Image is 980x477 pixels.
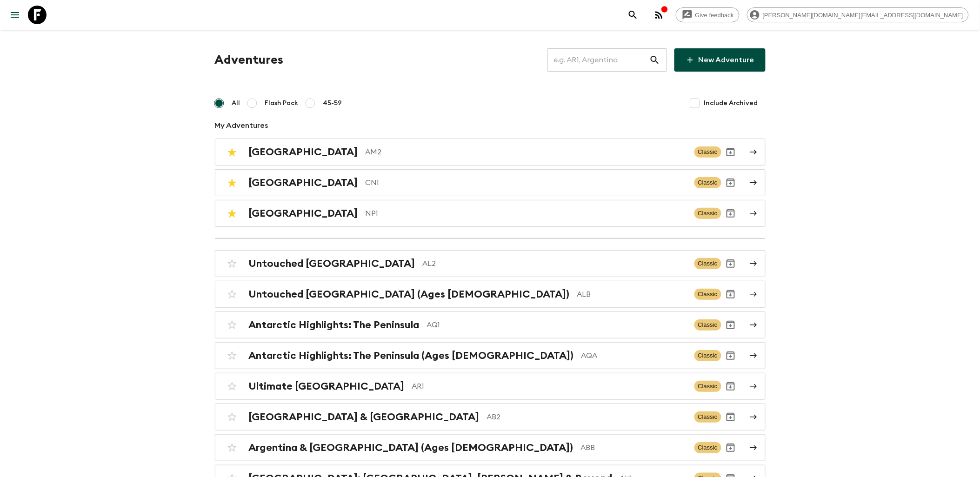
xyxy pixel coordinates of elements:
p: NP1 [366,208,687,219]
a: Antarctic Highlights: The PeninsulaAQ1ClassicArchive [215,311,766,338]
span: Classic [694,442,721,453]
a: [GEOGRAPHIC_DATA] & [GEOGRAPHIC_DATA]AB2ClassicArchive [215,404,766,431]
h1: Adventures [215,51,284,69]
input: e.g. AR1, Argentina [547,47,649,73]
div: [PERSON_NAME][DOMAIN_NAME][EMAIL_ADDRESS][DOMAIN_NAME] [747,7,969,22]
button: Archive [721,316,740,334]
h2: [GEOGRAPHIC_DATA] [249,177,358,189]
a: [GEOGRAPHIC_DATA]AM2ClassicArchive [215,139,766,166]
button: Archive [721,204,740,223]
button: Archive [721,377,740,396]
span: Classic [694,177,721,188]
a: Untouched [GEOGRAPHIC_DATA]AL2ClassicArchive [215,250,766,277]
h2: Argentina & [GEOGRAPHIC_DATA] (Ages [DEMOGRAPHIC_DATA]) [249,442,573,454]
a: Untouched [GEOGRAPHIC_DATA] (Ages [DEMOGRAPHIC_DATA])ALBClassicArchive [215,281,766,308]
button: menu [6,6,24,24]
p: AL2 [423,258,687,269]
a: Antarctic Highlights: The Peninsula (Ages [DEMOGRAPHIC_DATA])AQAClassicArchive [215,342,766,369]
p: ALB [577,289,687,300]
button: Archive [721,408,740,426]
p: AQA [581,350,687,361]
button: search adventures [624,6,642,24]
a: Give feedback [676,7,740,22]
span: Classic [694,411,721,423]
span: [PERSON_NAME][DOMAIN_NAME][EMAIL_ADDRESS][DOMAIN_NAME] [758,12,968,19]
button: Archive [721,173,740,192]
button: Archive [721,346,740,365]
span: All [232,99,240,108]
p: AR1 [412,381,687,392]
p: AB2 [487,411,687,423]
a: Argentina & [GEOGRAPHIC_DATA] (Ages [DEMOGRAPHIC_DATA])ABBClassicArchive [215,434,766,461]
span: Give feedback [690,12,739,19]
p: AQ1 [427,319,687,331]
span: Classic [694,350,721,361]
h2: Untouched [GEOGRAPHIC_DATA] (Ages [DEMOGRAPHIC_DATA]) [249,288,570,300]
button: Archive [721,285,740,304]
p: My Adventures [215,120,766,131]
button: Archive [721,438,740,457]
h2: Untouched [GEOGRAPHIC_DATA] [249,258,415,270]
h2: [GEOGRAPHIC_DATA] & [GEOGRAPHIC_DATA] [249,411,480,423]
h2: Antarctic Highlights: The Peninsula [249,319,420,331]
span: Classic [694,258,721,269]
a: New Adventure [674,48,766,72]
h2: Ultimate [GEOGRAPHIC_DATA] [249,380,405,392]
p: CN1 [366,177,687,188]
span: Classic [694,289,721,300]
p: AM2 [366,146,687,158]
span: 45-59 [323,99,342,108]
h2: [GEOGRAPHIC_DATA] [249,146,358,158]
a: [GEOGRAPHIC_DATA]NP1ClassicArchive [215,200,766,227]
a: Ultimate [GEOGRAPHIC_DATA]AR1ClassicArchive [215,373,766,400]
h2: [GEOGRAPHIC_DATA] [249,207,358,219]
span: Classic [694,208,721,219]
span: Classic [694,381,721,392]
a: [GEOGRAPHIC_DATA]CN1ClassicArchive [215,169,766,196]
span: Include Archived [704,99,758,108]
button: Archive [721,254,740,273]
span: Classic [694,319,721,331]
h2: Antarctic Highlights: The Peninsula (Ages [DEMOGRAPHIC_DATA]) [249,350,574,362]
p: ABB [581,442,687,453]
button: Archive [721,143,740,161]
span: Classic [694,146,721,158]
span: Flash Pack [265,99,299,108]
